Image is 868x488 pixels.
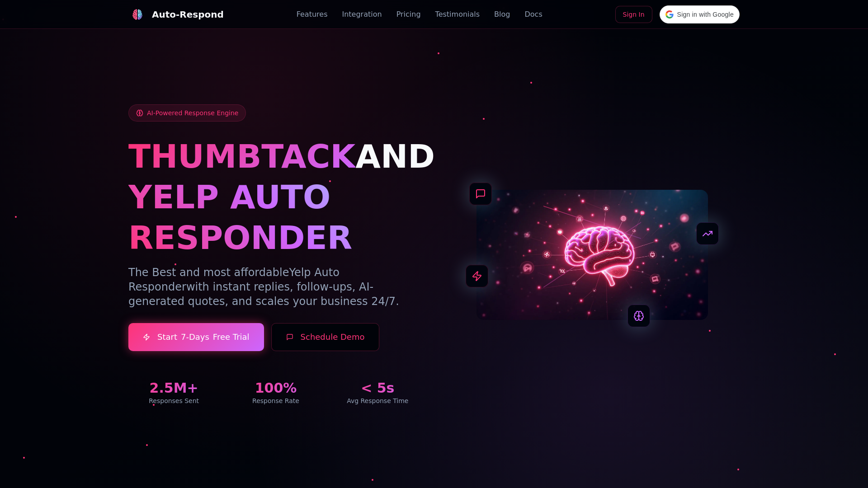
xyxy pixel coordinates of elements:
span: AI-Powered Response Engine [147,108,238,117]
a: Auto-Respond LogoAuto-Respond [128,5,224,23]
span: THUMBTACK [128,137,355,175]
div: Auto-Respond [152,8,224,21]
span: AND [355,137,435,175]
div: 100% [230,380,321,396]
span: Sign in with Google [677,10,734,19]
div: Response Rate [230,396,321,405]
span: Yelp Auto Responder [128,266,340,293]
div: Responses Sent [128,396,219,405]
p: The Best and most affordable with instant replies, follow-ups, AI-generated quotes, and scales yo... [128,265,423,309]
div: < 5s [332,380,423,396]
button: Schedule Demo [271,323,380,351]
a: Docs [524,9,542,20]
a: Testimonials [435,9,480,20]
h1: YELP AUTO RESPONDER [128,177,423,258]
div: Avg Response Time [332,396,423,405]
img: AI Neural Network Brain [476,190,708,320]
a: Integration [342,9,382,20]
a: Start7-DaysFree Trial [128,323,264,351]
div: Sign in with Google [660,5,740,23]
a: Blog [494,9,510,20]
span: 7-Days [181,331,209,343]
a: Sign In [615,6,652,23]
a: Features [297,9,328,20]
div: 2.5M+ [128,380,219,396]
a: Pricing [396,9,421,20]
img: Auto-Respond Logo [132,9,143,20]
